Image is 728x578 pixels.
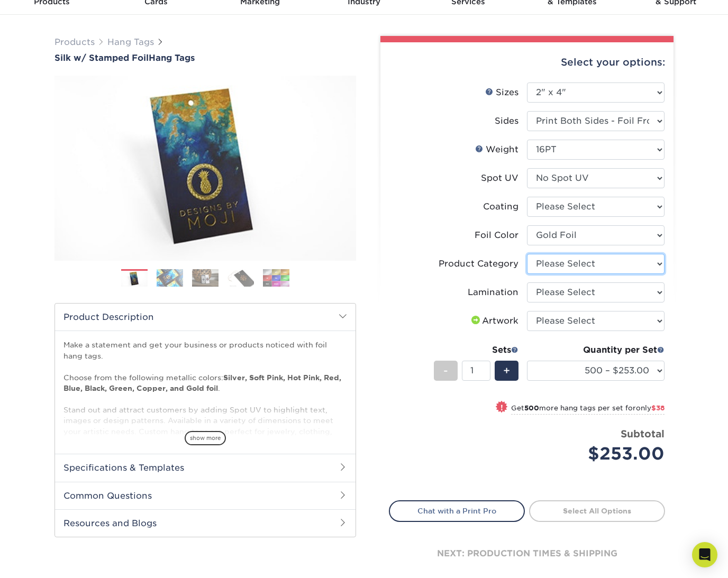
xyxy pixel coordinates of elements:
div: Sides [495,115,518,127]
a: Hang Tags [107,37,154,47]
div: Foil Color [475,229,518,242]
img: Silk w/ Stamped Foil 01 [54,64,356,272]
span: + [503,363,510,379]
img: Hang Tags 05 [263,269,289,287]
div: $253.00 [535,441,665,466]
div: Open Intercom Messenger [692,542,717,567]
span: ! [501,402,503,413]
div: Product Category [439,258,518,270]
a: Silk w/ Stamped FoilHang Tags [54,53,356,63]
a: Chat with a Print Pro [389,500,525,521]
img: Hang Tags 01 [121,270,148,288]
div: Weight [475,143,518,156]
a: Products [54,37,95,47]
div: Select your options: [389,42,665,82]
span: only [636,404,665,412]
strong: Subtotal [621,428,665,439]
span: Silk w/ Stamped Foil [54,53,149,63]
div: Coating [483,200,518,213]
strong: Silver, Soft Pink, Hot Pink, Red, Blue, Black, Green, Copper, and Gold foil [63,373,341,392]
span: $38 [651,404,665,412]
div: Lamination [468,286,518,299]
div: Sets [434,344,518,356]
div: Spot UV [481,172,518,185]
span: show more [185,431,226,445]
h2: Common Questions [55,482,356,509]
strong: 500 [524,404,539,412]
p: Make a statement and get your business or products noticed with foil hang tags. Choose from the f... [63,340,347,469]
img: Hang Tags 02 [157,269,183,287]
div: Sizes [485,86,518,99]
img: Hang Tags 03 [192,269,219,287]
img: Hang Tags 04 [228,269,254,287]
h2: Specifications & Templates [55,454,356,481]
h2: Resources and Blogs [55,509,356,537]
div: Artwork [469,315,518,327]
a: Select All Options [529,500,665,521]
div: Quantity per Set [527,344,665,356]
h2: Product Description [55,304,356,331]
h1: Hang Tags [54,53,356,63]
span: - [443,363,448,379]
small: Get more hang tags per set for [511,404,665,415]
